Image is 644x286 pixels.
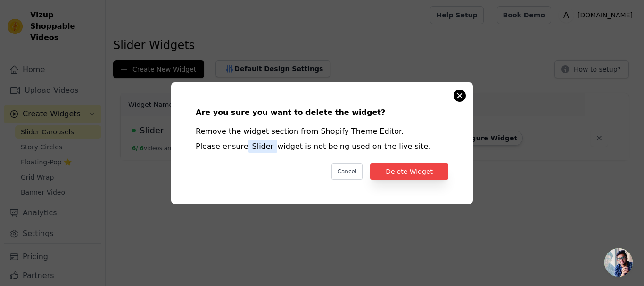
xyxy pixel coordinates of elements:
button: Cancel [331,163,363,180]
span: Slider [248,140,278,153]
a: Open chat [604,248,633,277]
div: Remove the widget section from Shopify Theme Editor. [196,126,448,137]
button: Delete Widget [370,163,448,180]
div: Are you sure you want to delete the widget? [196,107,448,118]
div: Please ensure widget is not being used on the live site. [196,141,448,152]
button: Close modal [454,90,465,101]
